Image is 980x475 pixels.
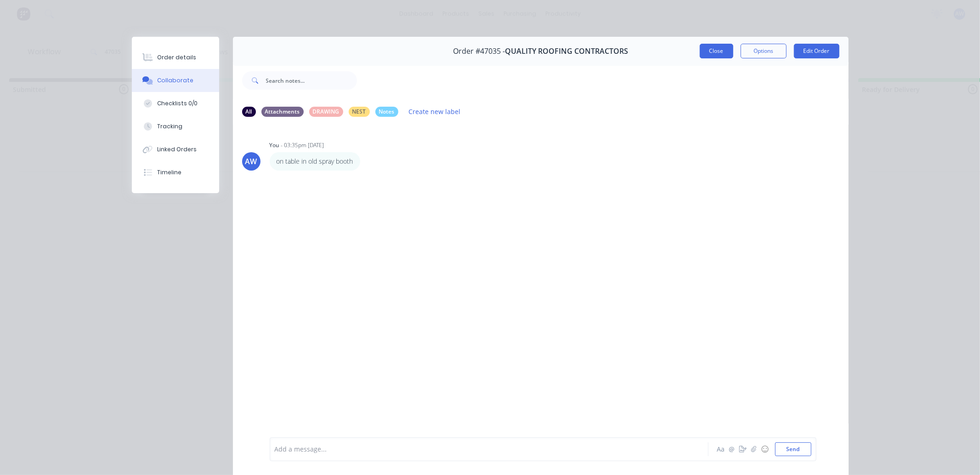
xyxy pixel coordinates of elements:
[132,115,219,138] button: Tracking
[242,107,256,117] div: All
[132,92,219,115] button: Checklists 0/0
[726,444,737,455] button: @
[132,138,219,161] button: Linked Orders
[266,71,357,90] input: Search notes...
[715,444,726,455] button: Aa
[505,47,628,56] span: QUALITY ROOFING CONTRACTORS
[309,107,343,117] div: DRAWING
[157,99,198,108] div: Checklists 0/0
[132,46,219,69] button: Order details
[281,141,324,149] div: - 03:35pm [DATE]
[453,47,505,56] span: Order #47035 -
[157,53,196,62] div: Order details
[700,44,733,58] button: Close
[157,122,182,131] div: Tracking
[157,76,193,85] div: Collaborate
[157,145,197,154] div: Linked Orders
[270,141,279,149] div: You
[157,168,181,177] div: Timeline
[132,161,219,184] button: Timeline
[245,156,257,167] div: AW
[759,444,770,455] button: ☺
[404,105,465,118] button: Create new label
[349,107,370,117] div: NEST
[261,107,304,117] div: Attachments
[132,69,219,92] button: Collaborate
[375,107,398,117] div: Notes
[741,44,787,58] button: Options
[775,442,811,456] button: Send
[277,157,353,166] p: on table in old spray booth
[794,44,839,58] button: Edit Order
